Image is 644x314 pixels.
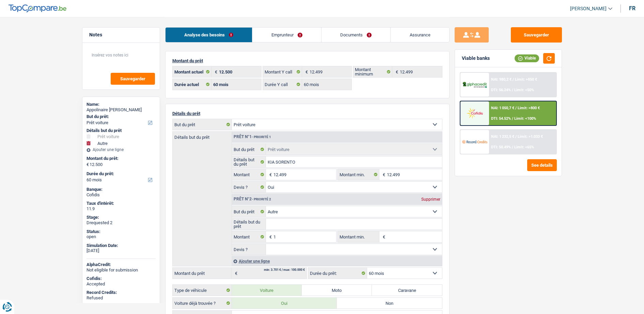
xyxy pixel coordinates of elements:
span: € [266,169,273,180]
div: Drequested 2 [87,220,156,226]
span: NAI: 1 232,5 € [491,134,514,139]
div: AlphaCredit: [87,262,156,267]
label: Moto [302,285,372,296]
label: Montant du prêt [173,268,232,279]
div: Prêt n°2 [232,197,273,201]
div: Cofidis: [87,276,156,281]
div: fr [629,5,635,12]
span: / [515,106,517,110]
label: Montant minimum [353,66,392,77]
a: Assurance [391,28,449,42]
label: Caravane [372,285,442,296]
div: Accepted [87,281,156,287]
span: € [379,231,387,242]
span: € [232,268,239,279]
label: Type de véhicule [173,285,232,296]
a: Analyse des besoins [166,28,252,42]
a: Documents [321,28,391,42]
img: TopCompare Logo [9,4,66,13]
div: Ajouter une ligne [232,256,442,266]
span: / [512,88,513,92]
span: / [512,145,513,149]
label: Durée du prêt: [87,171,154,177]
label: Montant [232,231,266,242]
span: NAI: 980,2 € [491,77,512,82]
div: Viable banks [462,55,490,61]
div: Name: [87,102,156,107]
div: [DATE] [87,248,156,253]
div: Stage: [87,215,156,220]
div: Not eligible for submission [87,267,156,273]
img: Record Credits [462,135,487,148]
label: But du prêt [173,119,232,130]
label: Oui [232,298,337,309]
label: Durée du prêt: [308,268,367,279]
label: Montant [232,169,266,180]
div: Détails but du prêt [87,128,156,133]
h5: Notes [89,32,153,38]
div: min: 3.701 € / max: 100.000 € [264,268,305,271]
label: But du prêt [232,144,266,155]
label: Montant Y call [263,66,302,77]
span: Limit: >850 € [515,77,537,82]
img: Cofidis [462,107,487,119]
span: € [87,162,89,167]
label: Devis ? [232,182,266,193]
label: But du prêt [232,206,266,217]
label: But du prêt: [87,114,154,119]
button: See details [527,159,557,171]
div: Record Credits: [87,290,156,295]
span: DTI: 50.49% [491,145,511,149]
label: Montant du prêt: [87,156,154,161]
div: Ajouter une ligne [87,147,156,152]
label: Montant min. [338,231,379,242]
span: Limit: <50% [514,88,534,92]
div: open [87,234,156,239]
span: - Priorité 1 [252,135,271,139]
p: Montant du prêt [172,58,442,63]
span: Limit: <65% [514,145,534,149]
span: Limit: >800 € [518,106,540,110]
span: € [302,66,310,77]
span: / [515,134,517,139]
label: Durée actuel [173,79,212,90]
label: Détails but du prêt [232,219,266,230]
div: Cofidis [87,192,156,198]
img: AlphaCredit [462,81,487,89]
a: [PERSON_NAME] [565,3,612,14]
div: Taux d'intérêt: [87,201,156,206]
div: Prêt n°1 [232,135,273,139]
div: Status: [87,229,156,234]
span: € [211,66,219,77]
span: [PERSON_NAME] [570,6,607,12]
div: Simulation Date: [87,243,156,248]
div: 11.9 [87,206,156,212]
label: Montant actuel [173,66,212,77]
div: Supprimer [420,197,442,201]
span: € [392,66,400,77]
label: Montant min. [338,169,379,180]
button: Sauvegarder [511,27,562,43]
div: Refused [87,295,156,301]
span: NAI: 1 050,7 € [491,106,514,110]
label: Durée Y call [263,79,302,90]
p: Détails du prêt [172,111,442,116]
span: DTI: 56.24% [491,88,511,92]
div: Appolinaire [PERSON_NAME] [87,107,156,113]
div: Viable [515,54,539,62]
span: Limit: >1.033 € [518,134,543,139]
a: Emprunteur [252,28,321,42]
span: / [513,77,514,82]
span: Sauvegarder [120,77,145,81]
button: Sauvegarder [111,73,155,85]
span: / [512,116,513,121]
label: Détails but du prêt [232,156,266,167]
span: - Priorité 2 [252,197,271,201]
span: Limit: <100% [514,116,536,121]
div: Banque: [87,187,156,192]
label: Devis ? [232,244,266,255]
label: Non [337,298,442,309]
span: DTI: 54.52% [491,116,511,121]
label: Détails but du prêt [173,132,232,139]
label: Voiture [232,285,302,296]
